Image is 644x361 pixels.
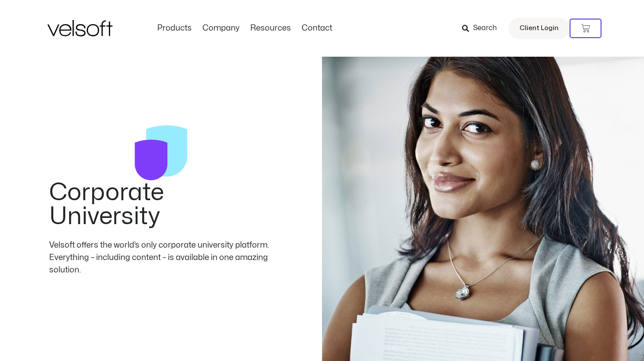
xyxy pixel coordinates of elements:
[197,23,245,33] a: CompanyMenu Toggle
[152,23,338,33] nav: Menu
[520,23,559,34] span: Client Login
[49,181,273,229] h2: Corporate University
[245,23,296,33] a: ResourcesMenu Toggle
[49,239,273,276] div: Velsoft offers the world’s only corporate university platform. Everything – including content – i...
[152,23,197,33] a: ProductsMenu Toggle
[296,23,338,33] a: ContactMenu Toggle
[508,18,570,39] a: Client Login
[473,23,497,34] span: Search
[462,21,503,36] a: Search
[47,20,113,36] img: Velsoft Training Materials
